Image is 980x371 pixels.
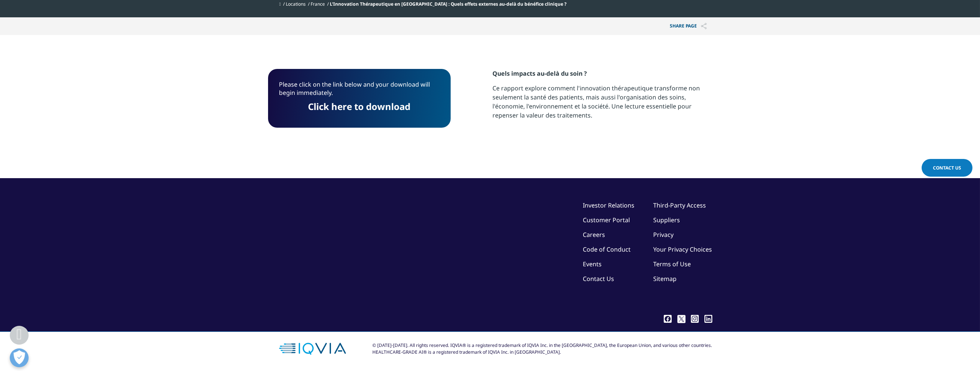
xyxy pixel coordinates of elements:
[583,201,635,209] a: Investor Relations
[493,69,587,78] strong: Quels impacts au-delà du soin ?
[10,348,29,367] button: Ouvrir le centre de préférences
[665,17,712,35] button: Share PAGEShare PAGE
[308,100,410,113] a: Click here to download
[922,159,972,177] a: Contact Us
[701,23,707,29] img: Share PAGE
[311,1,325,7] a: France
[583,216,630,224] a: Customer Portal
[654,275,677,283] a: Sitemap
[583,231,605,239] a: Careers
[654,245,712,253] a: Your Privacy Choices
[286,1,306,7] a: Locations
[279,80,439,102] p: Please click on the link below and your download will begin immediately.
[654,201,706,209] a: Third-Party Access
[933,165,961,171] span: Contact Us
[373,342,712,356] div: © [DATE]-[DATE]. All rights reserved. IQVIA® is a registered trademark of IQVIA Inc. in the [GEOG...
[665,17,712,35] p: Share PAGE
[654,216,680,224] a: Suppliers
[330,1,567,7] span: L'Innovation Thérapeutique en [GEOGRAPHIC_DATA] : Quels effets externes au-delà du bénéfice clini...
[583,260,602,268] a: Events
[654,260,691,268] a: Terms of Use
[583,245,631,253] a: Code of Conduct
[583,275,614,283] a: Contact Us
[493,84,712,125] p: Ce rapport explore comment l'innovation thérapeutique transforme non seulement la santé des patie...
[654,231,674,239] a: Privacy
